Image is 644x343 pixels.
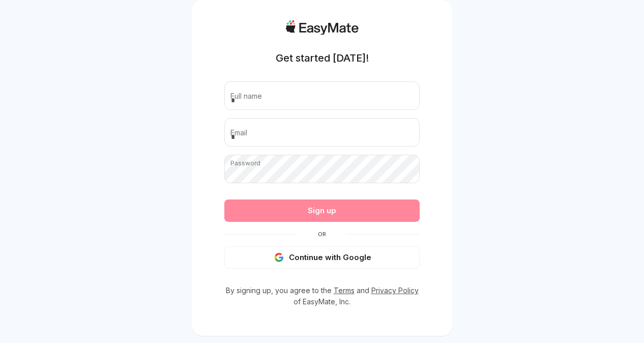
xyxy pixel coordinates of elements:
p: By signing up, you agree to the and of EasyMate, Inc. [224,285,420,307]
button: Continue with Google [224,246,420,269]
a: Terms [334,286,355,295]
a: Privacy Policy [371,286,419,295]
h1: Get started [DATE]! [276,51,369,65]
span: Or [298,230,346,238]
